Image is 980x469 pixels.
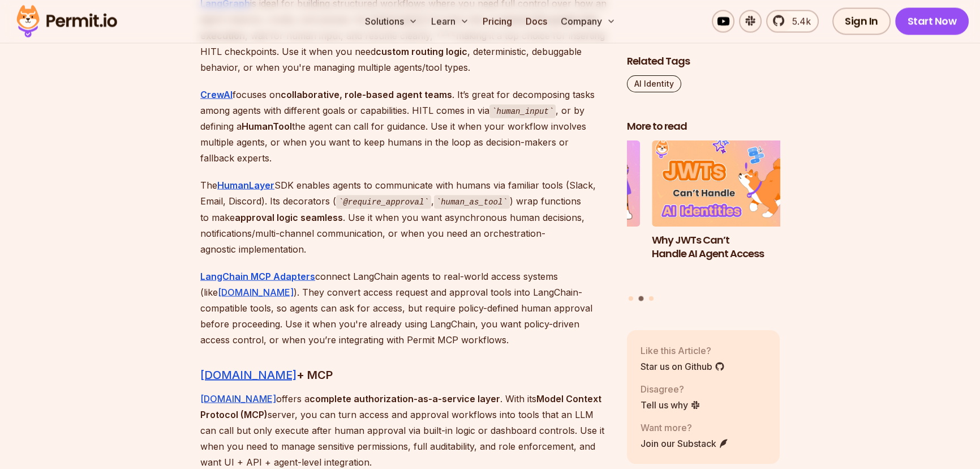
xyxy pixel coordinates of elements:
span: 5.4k [785,15,811,28]
h3: Why JWTs Can’t Handle AI Agent Access [652,233,805,261]
a: HumanLayer [217,180,274,191]
a: Join our Substack [641,436,729,450]
p: Want more? [641,420,729,434]
a: Pricing [478,10,517,33]
p: connect LangChain agents to real-world access systems (like ). They convert access request and ap... [200,268,609,348]
h3: The Ultimate Guide to MCP Auth: Identity, Consent, and Agent Security [487,233,640,275]
p: focuses on . It’s great for decomposing tasks among agents with different goals or capabilities. ... [200,87,609,167]
button: Solutions [360,10,422,33]
button: Go to slide 3 [649,296,654,301]
h2: Related Tags [627,54,780,69]
button: Company [556,10,620,33]
button: Go to slide 2 [639,296,644,301]
a: Start Now [895,8,969,35]
button: Go to slide 1 [629,296,633,301]
a: Star us on Github [641,359,725,373]
li: 1 of 3 [487,140,640,289]
strong: Model Context Protocol (MCP) [200,393,601,420]
a: Sign In [832,8,891,35]
code: @require_approval [336,195,431,209]
a: [DOMAIN_NAME] [200,368,296,382]
strong: complete authorization-as-a-service layer [310,393,500,404]
code: human_as_tool [434,195,510,209]
a: LangChain MCP Adapters [200,271,315,282]
a: [DOMAIN_NAME] [218,287,294,298]
h3: + MCP [200,366,609,384]
strong: approval logic seamless [235,212,343,223]
a: [DOMAIN_NAME] [200,393,276,404]
a: AI Identity [627,75,681,92]
img: Permit logo [11,2,122,41]
a: Tell us why [641,398,700,411]
strong: custom routing logic [376,46,467,57]
code: human_input [489,105,556,118]
strong: collaborative, role-based agent teams [281,89,452,100]
img: Why JWTs Can’t Handle AI Agent Access [652,140,805,227]
button: Learn [427,10,474,33]
div: Posts [627,140,780,303]
strong: HumanTool [242,121,292,132]
a: CrewAI [200,89,233,100]
p: Like this Article? [641,343,725,357]
a: The Ultimate Guide to MCP Auth: Identity, Consent, and Agent SecurityThe Ultimate Guide to MCP Au... [487,140,640,289]
a: Docs [521,10,552,33]
li: 2 of 3 [652,140,805,289]
p: The SDK enables agents to communicate with humans via familiar tools (Slack, Email, Discord). Its... [200,177,609,257]
h2: More to read [627,120,780,134]
a: 5.4k [766,10,819,33]
p: Disagree? [641,382,700,395]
